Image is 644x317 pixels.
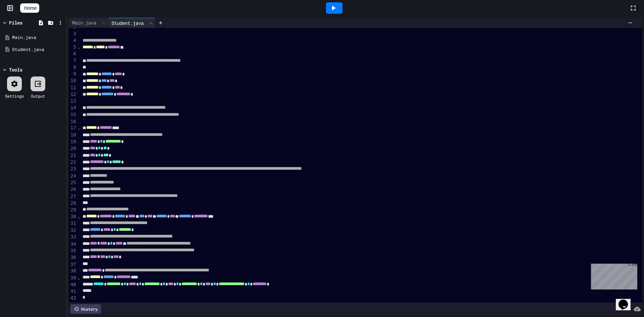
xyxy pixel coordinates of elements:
[77,214,80,219] span: Fold line
[69,125,77,131] div: 17
[69,261,77,268] div: 37
[69,91,77,98] div: 12
[69,234,77,241] div: 33
[69,85,77,91] div: 11
[69,118,77,125] div: 16
[69,44,77,51] div: 5
[69,37,77,44] div: 4
[77,275,80,280] span: Fold line
[69,111,77,118] div: 15
[69,193,77,200] div: 27
[69,98,77,105] div: 13
[69,152,77,159] div: 21
[69,18,108,28] div: Main.java
[69,268,77,274] div: 38
[69,31,77,37] div: 3
[108,19,147,27] div: Student.java
[69,19,100,26] div: Main.java
[69,139,77,145] div: 19
[12,34,64,41] div: Main.java
[588,261,637,289] iframe: chat widget
[69,64,77,71] div: 8
[69,51,77,57] div: 6
[69,132,77,139] div: 18
[69,145,77,152] div: 20
[69,200,77,207] div: 28
[9,19,22,26] div: Files
[31,93,45,99] div: Output
[69,248,77,254] div: 35
[69,281,77,288] div: 40
[69,220,77,227] div: 31
[69,173,77,179] div: 24
[108,18,155,28] div: Student.java
[69,241,77,248] div: 34
[69,288,77,295] div: 41
[20,3,39,13] a: Home
[77,44,80,50] span: Fold line
[69,166,77,172] div: 23
[77,125,80,130] span: Fold line
[69,159,77,166] div: 22
[69,275,77,281] div: 39
[69,77,77,84] div: 10
[616,290,637,310] iframe: chat widget
[70,304,101,314] div: History
[5,93,24,99] div: Settings
[69,57,77,64] div: 7
[69,213,77,220] div: 30
[69,71,77,77] div: 9
[69,186,77,193] div: 26
[69,105,77,111] div: 14
[69,227,77,234] div: 32
[69,179,77,186] div: 25
[69,207,77,213] div: 29
[9,66,22,73] div: Tools
[24,5,37,11] span: Home
[69,295,77,302] div: 42
[3,3,46,43] div: Chat with us now!Close
[69,254,77,261] div: 36
[12,46,64,53] div: Student.java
